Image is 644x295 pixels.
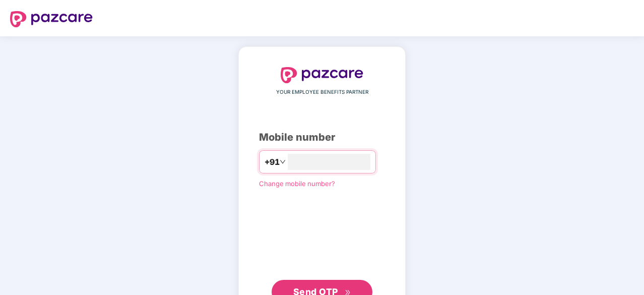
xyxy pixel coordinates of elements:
span: +91 [265,156,280,168]
img: logo [281,67,363,83]
a: Change mobile number? [259,180,335,188]
span: YOUR EMPLOYEE BENEFITS PARTNER [276,88,368,96]
div: Mobile number [259,130,385,145]
span: down [280,159,286,165]
img: logo [10,11,93,27]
